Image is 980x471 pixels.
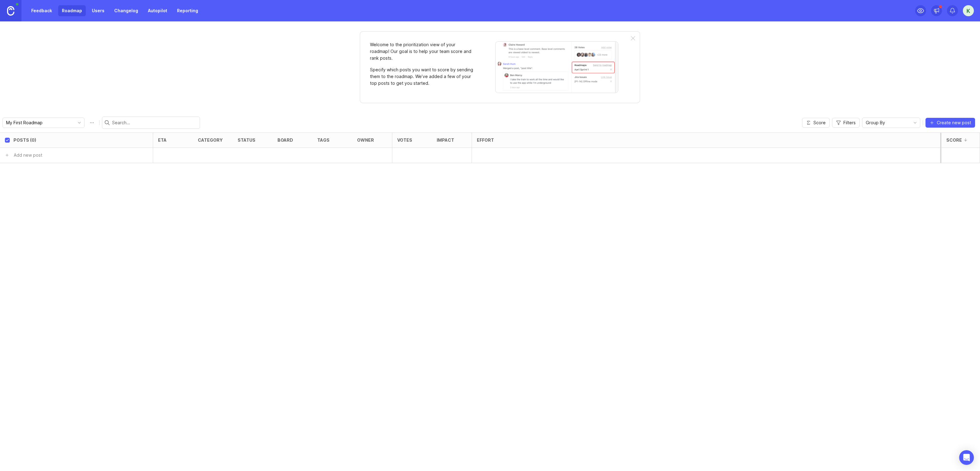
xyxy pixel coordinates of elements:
span: Create new post [937,120,971,126]
button: K [963,5,974,16]
div: toggle menu [2,118,85,128]
a: Changelog [111,5,142,16]
div: tags [317,138,330,142]
div: board [277,138,293,142]
span: Group By [866,119,885,126]
input: Search... [112,119,197,126]
svg: toggle icon [910,120,920,125]
div: owner [357,138,374,142]
svg: toggle icon [74,120,84,125]
div: eta [158,138,167,142]
p: Welcome to the prioritization view of your roadmap! Our goal is to help your team score and rank ... [370,41,474,62]
button: Filters [832,118,860,128]
div: Add new post [14,152,42,159]
div: Score [946,138,962,142]
a: Reporting [173,5,202,16]
div: Effort [477,138,494,142]
button: Create new post [925,118,975,128]
a: Users [88,5,108,16]
div: toggle menu [862,118,920,128]
button: Roadmap options [87,118,97,128]
img: When viewing a post, you can send it to a roadmap [495,41,618,93]
a: Autopilot [144,5,171,16]
span: Score [813,120,826,126]
a: Feedback [28,5,56,16]
a: Roadmap [58,5,86,16]
p: Specify which posts you want to score by sending them to the roadmap. We’ve added a few of your t... [370,66,474,87]
span: Filters [843,120,856,126]
button: Score [802,118,830,128]
div: Posts (0) [13,138,36,142]
div: status [238,138,255,142]
div: category [198,138,223,142]
div: Open Intercom Messenger [959,450,974,465]
input: My First Roadmap [6,119,74,126]
div: Impact [437,138,454,142]
img: Canny Home [7,6,14,16]
div: Votes [397,138,412,142]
